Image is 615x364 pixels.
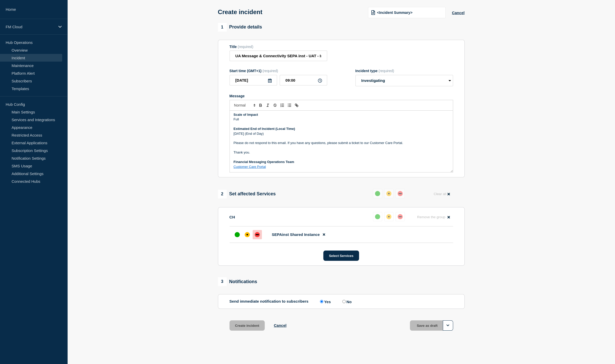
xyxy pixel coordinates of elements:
[323,251,359,261] button: Select Services
[274,323,286,328] button: Cancel
[355,75,453,86] select: Incident type
[257,102,264,108] button: Toggle bold text
[230,111,453,172] div: Message
[398,214,403,219] div: down
[384,189,393,198] button: affected
[452,11,464,15] button: Cancel
[286,102,293,108] button: Toggle bulleted list
[230,215,235,219] p: CH
[379,69,394,73] span: (required)
[218,23,227,32] span: 1
[355,69,453,73] div: Incident type
[384,212,393,221] button: affected
[386,214,391,219] div: affected
[272,232,320,237] span: SEPAinst Shared Instance
[293,102,300,108] button: Toggle link
[230,69,327,73] div: Start time (GMT+1)
[271,102,279,108] button: Toggle strikethrough text
[396,189,405,198] button: down
[218,277,227,286] span: 3
[238,45,253,49] span: (required)
[230,51,327,61] input: Title
[417,215,445,219] span: Remove the group
[410,320,453,331] button: Save as draft
[230,75,277,85] input: YYYY-MM-DD
[319,299,331,304] label: Yes
[232,102,257,108] span: Font size
[235,232,240,237] div: up
[396,212,405,221] button: down
[264,102,271,108] button: Toggle italic text
[245,232,250,237] div: affected
[230,299,309,304] p: Send immediate notification to subscribers
[234,150,449,155] p: Thank you.
[234,117,449,122] p: Full
[234,141,449,145] p: Please do not respond to this email. If you have any questions, please submit a ticket to our Cus...
[234,165,266,169] a: Customer Care Portal
[375,191,380,196] div: up
[375,214,380,219] div: up
[234,160,294,164] strong: Financial Messaging Operations Team
[6,25,55,29] p: FM Cloud
[234,127,295,131] strong: Estimated End of Incident (Local Time)
[373,212,382,221] button: up
[342,300,346,303] input: No
[280,75,327,85] input: HH:MM
[279,102,286,108] button: Toggle ordered list
[341,299,352,304] label: No
[218,23,262,32] div: Provide details
[255,232,260,237] div: down
[443,320,453,331] button: Options
[430,189,453,199] button: Clear all
[371,10,375,15] img: template icon
[230,299,453,304] div: Send immediate notification to subscribers
[218,190,227,198] span: 2
[373,189,382,198] button: up
[262,69,278,73] span: (required)
[218,190,276,198] div: Set affected Services
[234,131,449,136] p: [DATE] (End of Day)
[398,191,403,196] div: down
[377,11,412,15] span: <Incident Summary>
[386,191,391,196] div: affected
[320,300,323,303] input: Yes
[230,320,265,331] button: Create incident
[218,277,257,286] div: Notifications
[234,113,258,117] strong: Scale of Impact
[230,45,327,49] div: Title
[218,8,262,16] h1: Create incident
[414,212,453,222] button: Remove the group
[230,94,453,98] div: Message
